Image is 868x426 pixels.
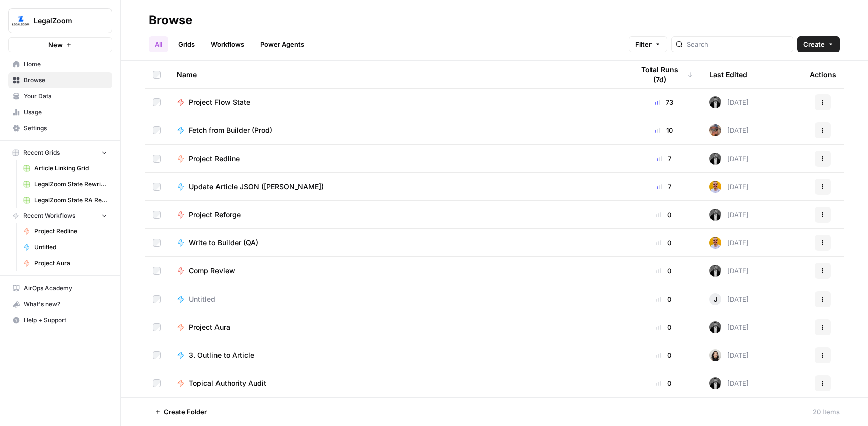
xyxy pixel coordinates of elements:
[687,39,789,49] input: Search
[709,377,749,389] div: [DATE]
[189,238,258,248] span: Write to Builder (QA)
[34,243,107,252] span: Untitled
[634,61,693,88] div: Total Runs (7d)
[797,36,840,52] button: Create
[177,154,618,164] a: Project Redline
[189,210,241,220] span: Project Reforge
[177,378,618,388] a: Topical Authority Audit
[189,350,254,360] span: 3. Outline to Article
[709,209,721,221] img: agqtm212c27aeosmjiqx3wzecrl1
[177,125,618,135] a: Fetch from Builder (Prod)
[189,125,272,135] span: Fetch from Builder (Prod)
[714,294,717,304] span: J
[634,125,693,135] div: 10
[34,196,107,205] span: LegalZoom State RA Rewrites
[634,378,693,388] div: 0
[189,322,230,332] span: Project Aura
[24,316,107,325] span: Help + Support
[177,322,618,332] a: Project Aura
[709,124,721,136] img: 6gbhizg75jsx2iigq51esfa73fel
[8,312,112,328] button: Help + Support
[8,296,112,312] button: What's new?
[149,36,168,52] a: All
[635,39,652,49] span: Filter
[24,108,107,117] span: Usage
[709,265,721,277] img: agqtm212c27aeosmjiqx3wzecrl1
[177,97,618,107] a: Project Flow State
[177,182,618,192] a: Update Article JSON ([PERSON_NAME])
[12,12,30,30] img: LegalZoom Logo
[709,237,721,249] img: mtm3mwwjid4nvhapkft0keo1ean8
[8,72,112,88] a: Browse
[634,238,693,248] div: 0
[189,97,250,107] span: Project Flow State
[803,39,825,49] span: Create
[24,92,107,101] span: Your Data
[709,293,749,305] div: [DATE]
[177,294,618,304] a: Untitled
[8,120,112,136] a: Settings
[629,36,667,52] button: Filter
[48,40,63,50] span: New
[709,96,721,108] img: agqtm212c27aeosmjiqx3wzecrl1
[189,294,215,304] span: Untitled
[709,96,749,108] div: [DATE]
[8,145,112,160] button: Recent Grids
[177,350,618,360] a: 3. Outline to Article
[634,294,693,304] div: 0
[634,350,693,360] div: 0
[634,322,693,332] div: 0
[24,283,107,293] span: AirOps Academy
[34,227,107,236] span: Project Redline
[149,404,213,420] button: Create Folder
[189,266,235,276] span: Comp Review
[177,210,618,220] a: Project Reforge
[709,377,721,389] img: agqtm212c27aeosmjiqx3wzecrl1
[34,180,107,189] span: LegalZoom State Rewrites INC
[8,37,112,52] button: New
[19,239,112,255] a: Untitled
[254,36,310,52] a: Power Agents
[709,349,749,361] div: [DATE]
[177,238,618,248] a: Write to Builder (QA)
[9,297,112,312] div: What's new?
[634,154,693,164] div: 7
[634,97,693,107] div: 73
[634,182,693,192] div: 7
[709,124,749,136] div: [DATE]
[19,223,112,239] a: Project Redline
[709,181,721,193] img: mtm3mwwjid4nvhapkft0keo1ean8
[8,8,112,33] button: Workspace: LegalZoom
[189,154,240,164] span: Project Redline
[189,182,324,192] span: Update Article JSON ([PERSON_NAME])
[19,192,112,208] a: LegalZoom State RA Rewrites
[34,164,107,173] span: Article Linking Grid
[8,280,112,296] a: AirOps Academy
[24,76,107,85] span: Browse
[177,266,618,276] a: Comp Review
[24,124,107,133] span: Settings
[34,16,94,26] span: LegalZoom
[177,61,618,88] div: Name
[634,210,693,220] div: 0
[8,208,112,223] button: Recent Workflows
[709,209,749,221] div: [DATE]
[709,321,721,333] img: agqtm212c27aeosmjiqx3wzecrl1
[709,181,749,193] div: [DATE]
[189,378,266,388] span: Topical Authority Audit
[709,349,721,361] img: t5ef5oef8zpw1w4g2xghobes91mw
[24,60,107,69] span: Home
[709,153,721,165] img: agqtm212c27aeosmjiqx3wzecrl1
[709,61,747,88] div: Last Edited
[8,88,112,104] a: Your Data
[19,160,112,176] a: Article Linking Grid
[813,407,840,417] div: 20 Items
[23,211,75,220] span: Recent Workflows
[709,265,749,277] div: [DATE]
[19,255,112,271] a: Project Aura
[709,153,749,165] div: [DATE]
[205,36,250,52] a: Workflows
[8,104,112,120] a: Usage
[19,176,112,192] a: LegalZoom State Rewrites INC
[634,266,693,276] div: 0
